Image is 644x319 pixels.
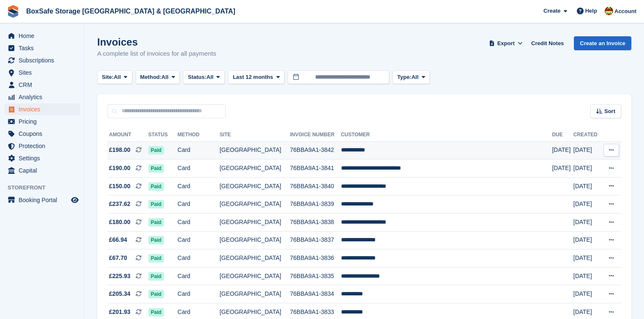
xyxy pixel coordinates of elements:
button: Method: All [136,70,180,84]
span: £190.00 [109,164,131,173]
p: A complete list of invoices for all payments [97,49,216,59]
td: [GEOGRAPHIC_DATA] [220,141,290,159]
a: Credit Notes [528,36,567,50]
td: [GEOGRAPHIC_DATA] [220,249,290,268]
td: 76BBA9A1-3839 [290,195,341,214]
span: Create [543,7,560,15]
a: menu [4,194,80,206]
span: Settings [19,152,69,164]
td: [DATE] [573,214,601,232]
span: £150.00 [109,182,131,191]
span: CRM [19,79,69,91]
th: Invoice Number [290,128,341,142]
td: [DATE] [573,141,601,159]
a: menu [4,91,80,103]
span: £205.34 [109,289,131,298]
span: £237.62 [109,200,131,208]
span: All [207,73,214,81]
span: Sort [604,107,615,116]
td: Card [177,249,220,268]
span: Paid [148,290,164,298]
span: Pricing [19,116,69,127]
a: Preview store [70,195,80,205]
button: Site: All [97,70,132,84]
span: £67.70 [109,254,127,262]
span: £201.93 [109,308,131,316]
a: Create an Invoice [574,36,631,50]
span: Invoices [19,103,69,115]
td: 76BBA9A1-3841 [290,159,341,178]
td: [DATE] [573,249,601,268]
span: All [412,73,419,81]
td: Card [177,285,220,303]
a: BoxSafe Storage [GEOGRAPHIC_DATA] & [GEOGRAPHIC_DATA] [23,4,239,18]
a: menu [4,103,80,115]
td: 76BBA9A1-3838 [290,214,341,232]
td: [GEOGRAPHIC_DATA] [220,159,290,178]
span: Last 12 months [233,73,273,81]
span: Coupons [19,128,69,140]
a: menu [4,165,80,176]
button: Status: All [183,70,224,84]
span: Paid [148,218,164,227]
span: Subscriptions [19,54,69,66]
th: Method [177,128,220,142]
span: Capital [19,165,69,176]
a: menu [4,152,80,164]
span: Account [614,7,636,16]
td: Card [177,267,220,285]
a: menu [4,42,80,54]
span: £198.00 [109,146,131,154]
a: menu [4,116,80,127]
span: Status: [188,73,206,81]
span: Home [19,30,69,42]
td: Card [177,159,220,178]
span: Paid [148,146,164,154]
td: [GEOGRAPHIC_DATA] [220,195,290,214]
th: Customer [341,128,552,142]
th: Due [552,128,573,142]
span: £66.94 [109,235,127,244]
td: 76BBA9A1-3842 [290,141,341,159]
td: 76BBA9A1-3837 [290,231,341,249]
span: Paid [148,236,164,244]
span: Help [585,7,597,15]
a: menu [4,54,80,66]
span: £180.00 [109,218,131,227]
th: Site [220,128,290,142]
span: Sites [19,67,69,78]
td: [GEOGRAPHIC_DATA] [220,177,290,195]
td: [DATE] [573,267,601,285]
td: [GEOGRAPHIC_DATA] [220,267,290,285]
td: [DATE] [573,231,601,249]
td: Card [177,195,220,214]
span: Method: [140,73,162,81]
a: menu [4,67,80,78]
td: [DATE] [573,177,601,195]
th: Amount [107,128,148,142]
td: Card [177,141,220,159]
button: Last 12 months [228,70,284,84]
span: Paid [148,164,164,173]
span: Booking Portal [19,194,69,206]
img: Kim [605,7,613,15]
td: [DATE] [573,285,601,303]
span: Analytics [19,91,69,103]
span: Paid [148,182,164,191]
td: Card [177,177,220,195]
span: Paid [148,272,164,281]
td: 76BBA9A1-3840 [290,177,341,195]
td: 76BBA9A1-3834 [290,285,341,303]
td: 76BBA9A1-3835 [290,267,341,285]
th: Status [148,128,177,142]
span: Paid [148,254,164,262]
td: [DATE] [552,159,573,178]
span: Type: [397,73,412,81]
td: Card [177,214,220,232]
span: Storefront [8,184,84,192]
td: 76BBA9A1-3836 [290,249,341,268]
a: menu [4,140,80,152]
span: Paid [148,200,164,208]
td: [GEOGRAPHIC_DATA] [220,285,290,303]
span: £225.93 [109,272,131,281]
